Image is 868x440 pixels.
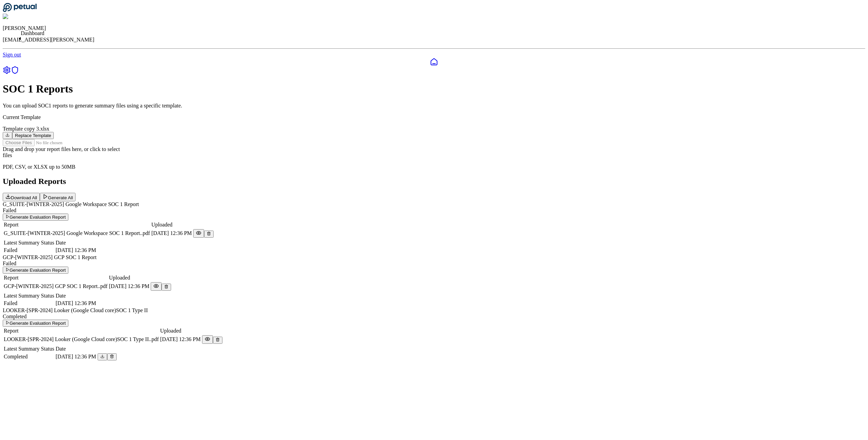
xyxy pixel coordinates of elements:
[3,164,865,170] p: PDF, CSV, or XLSX up to 50MB
[107,353,117,360] button: Delete generated summary
[3,126,865,132] div: Template copy 3.xlsx
[151,282,162,291] button: Preview File (hover for quick preview, click for full view)
[55,353,96,361] td: [DATE] 12:36 PM
[3,132,12,139] button: Download Template
[151,229,192,238] td: [DATE] 12:36 PM
[3,260,865,267] div: Failed
[213,337,222,344] button: Delete report
[204,231,214,238] button: Delete report
[3,37,865,43] p: [EMAIL_ADDRESS][PERSON_NAME]
[3,229,150,238] td: G_SUITE-[WINTER-2025] Google Workspace SOC 1 Report..pdf
[3,314,865,320] div: Completed
[3,201,865,207] div: G_SUITE-[WINTER-2025] Google Workspace SOC 1 Report
[3,58,865,66] a: Dashboard
[12,132,54,139] button: Replace Template
[3,7,37,13] a: Go to Dashboard
[4,247,54,253] div: Failed
[3,83,865,95] h1: SOC 1 Reports
[3,327,159,334] td: Report
[108,274,150,281] td: Uploaded
[151,221,192,228] td: Uploaded
[3,307,865,314] div: LOOKER-[SPR-2024] Looker (Google Cloud core)SOC 1 Type II
[3,25,865,31] p: [PERSON_NAME]
[40,193,76,201] button: Generate All
[3,69,11,75] a: Settings
[55,247,96,254] td: [DATE] 12:36 PM
[11,69,19,75] a: SOC 1 Reports
[3,177,865,186] h2: Uploaded Reports
[3,292,54,299] td: Latest Summary Status
[3,267,68,274] button: Generate Evaluation Report
[3,345,54,352] td: Latest Summary Status
[3,14,49,20] img: Shekhar Khedekar
[3,282,108,291] td: GCP-[WINTER-2025] GCP SOC 1 Report..pdf
[108,282,150,291] td: [DATE] 12:36 PM
[21,30,44,36] div: Dashboard
[4,354,54,360] div: Completed
[3,207,865,214] div: Failed
[160,335,201,344] td: [DATE] 12:36 PM
[55,292,96,299] td: Date
[55,239,96,246] td: Date
[3,114,865,120] p: Current Template
[55,345,96,352] td: Date
[3,221,150,228] td: Report
[162,284,171,291] button: Delete report
[3,103,865,109] p: You can upload SOC1 reports to generate summary files using a specific template.
[3,335,159,344] td: LOOKER-[SPR-2024] Looker (Google Cloud core)SOC 1 Type II..pdf
[3,239,54,246] td: Latest Summary Status
[3,254,865,260] div: GCP-[WINTER-2025] GCP SOC 1 Report
[3,52,21,57] a: Sign out
[3,320,68,327] button: Generate Evaluation Report
[202,335,213,344] button: Preview File (hover for quick preview, click for full view)
[3,193,40,201] button: Download All
[3,274,108,281] td: Report
[3,214,68,221] button: Generate Evaluation Report
[98,353,107,360] button: Download generated summary
[55,300,96,307] td: [DATE] 12:36 PM
[3,146,865,158] div: Drag and drop your report files here , or click to select
[4,300,54,306] div: Failed
[193,229,204,238] button: Preview File (hover for quick preview, click for full view)
[160,327,201,334] td: Uploaded
[3,152,865,158] div: files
